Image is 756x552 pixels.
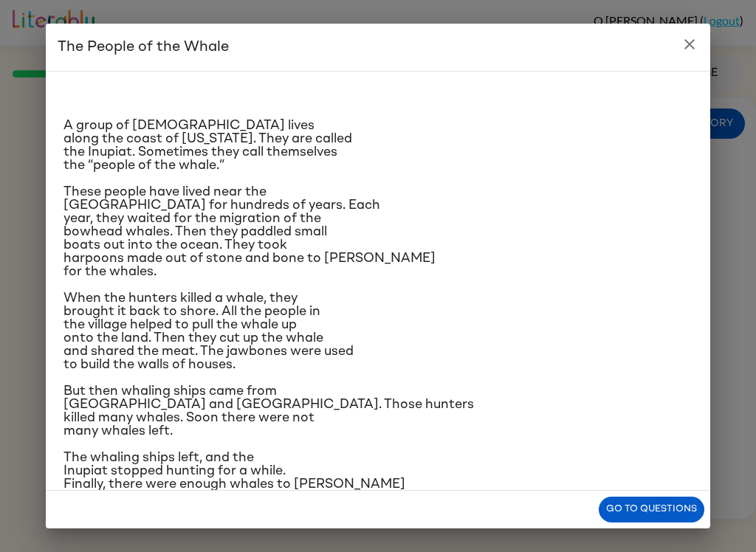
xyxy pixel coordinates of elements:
h2: The People of the Whale [46,24,710,71]
span: These people have lived near the [GEOGRAPHIC_DATA] for hundreds of years. Each year, they waited ... [63,185,436,278]
span: The whaling ships left, and the Inupiat stopped hunting for a while. Finally, there were enough w... [63,451,405,504]
span: But then whaling ships came from [GEOGRAPHIC_DATA] and [GEOGRAPHIC_DATA]. Those hunters killed ma... [63,384,474,438]
button: close [675,30,704,59]
button: Go to questions [599,497,704,522]
span: A group of [DEMOGRAPHIC_DATA] lives along the coast of [US_STATE]. They are called the Inupiat. S... [63,119,352,172]
span: When the hunters killed a whale, they brought it back to shore. All the people in the village hel... [63,291,354,371]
